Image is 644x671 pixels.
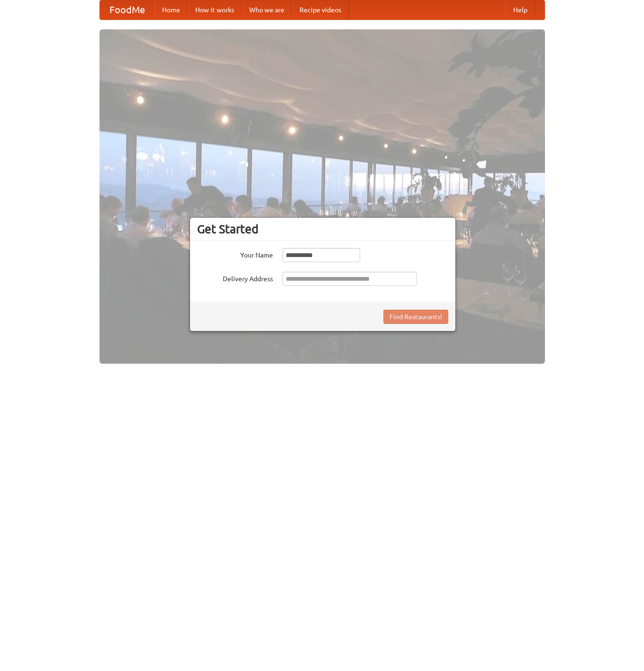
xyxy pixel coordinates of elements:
[197,272,273,284] label: Delivery Address
[100,0,154,19] a: FoodMe
[242,0,292,19] a: Who we are
[188,0,242,19] a: How it works
[292,0,349,19] a: Recipe videos
[154,0,188,19] a: Home
[383,310,448,324] button: Find Restaurants!
[197,248,273,260] label: Your Name
[197,222,448,236] h3: Get Started
[506,0,535,19] a: Help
